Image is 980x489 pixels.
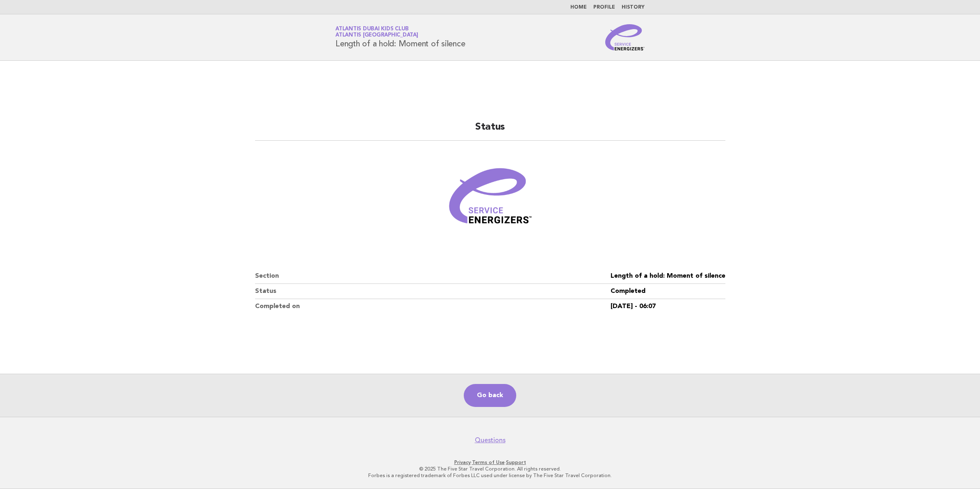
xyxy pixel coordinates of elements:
p: © 2025 The Five Star Travel Corporation. All rights reserved. [239,466,741,472]
a: History [622,5,645,10]
h2: Status [255,121,725,141]
a: Questions [475,436,506,444]
a: Support [506,459,526,465]
a: Profile [593,5,615,10]
dd: [DATE] - 06:07 [611,299,725,314]
dd: Length of a hold: Moment of silence [611,269,725,284]
h1: Length of a hold: Moment of silence [335,27,465,48]
a: Go back [464,384,516,407]
dt: Status [255,284,611,299]
a: Atlantis Dubai Kids ClubAtlantis [GEOGRAPHIC_DATA] [335,26,418,38]
img: Verified [441,151,539,249]
dt: Completed on [255,299,611,314]
p: · · [239,459,741,466]
a: Home [570,5,587,10]
span: Atlantis [GEOGRAPHIC_DATA] [335,33,418,38]
dt: Section [255,269,611,284]
img: Service Energizers [605,24,645,50]
dd: Completed [611,284,725,299]
a: Terms of Use [472,459,505,465]
p: Forbes is a registered trademark of Forbes LLC used under license by The Five Star Travel Corpora... [239,472,741,479]
a: Privacy [454,459,471,465]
